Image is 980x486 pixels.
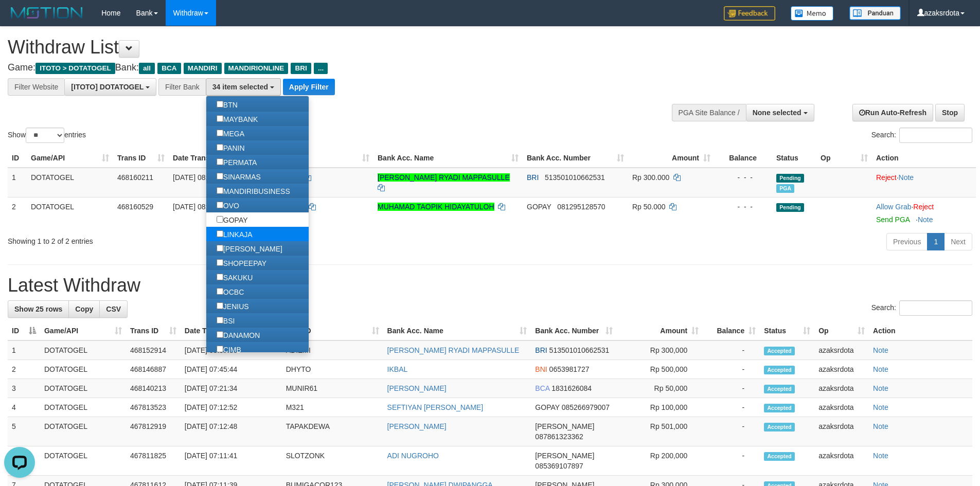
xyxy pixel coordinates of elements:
span: BRI [535,346,547,354]
span: · [876,203,913,211]
a: ADI NUGROHO [387,452,439,460]
td: M321 [282,398,383,417]
span: [PERSON_NAME] [535,452,594,460]
th: Amount: activate to sort column ascending [617,321,703,340]
span: Rp 300.000 [632,173,669,182]
td: - [703,360,760,379]
th: Action [872,149,976,168]
a: CSV [99,300,128,318]
td: 2 [8,197,27,229]
a: Stop [935,104,965,121]
button: 34 item selected [206,78,281,96]
label: MAYBANK [206,112,268,126]
select: Showentries [26,128,64,143]
input: DANAMON [217,331,223,338]
span: ... [314,63,328,74]
a: Allow Grab [876,203,911,211]
label: GOPAY [206,212,258,227]
label: BTN [206,97,248,112]
td: 2 [8,360,40,379]
span: Pending [776,174,804,183]
td: DOTATOGEL [40,379,126,398]
a: Previous [886,233,928,250]
th: Bank Acc. Number: activate to sort column ascending [523,149,628,168]
input: PANIN [217,144,223,151]
input: SHOPEEPAY [217,259,223,266]
td: azaksrdota [814,446,869,476]
th: Balance [715,149,772,168]
th: User ID: activate to sort column ascending [271,149,373,168]
td: [DATE] 07:21:34 [181,379,282,398]
span: Show 25 rows [14,305,62,313]
span: Rp 50.000 [632,203,666,211]
h1: Latest Withdraw [8,275,972,296]
input: BTN [217,101,223,107]
td: - [703,446,760,476]
a: 1 [927,233,945,250]
th: Op: activate to sort column ascending [816,149,872,168]
label: PANIN [206,140,255,155]
a: Reject [913,203,934,211]
td: Rp 500,000 [617,360,703,379]
label: Show entries [8,128,86,143]
img: Feedback.jpg [724,6,775,21]
input: Search: [899,300,972,316]
td: DOTATOGEL [40,360,126,379]
label: MEGA [206,126,255,140]
span: Accepted [764,423,795,431]
a: Note [873,422,888,430]
input: BSI [217,317,223,323]
img: MOTION_logo.png [8,5,86,21]
td: TAPAKDEWA [282,417,383,446]
td: - [703,379,760,398]
input: SINARMAS [217,173,223,179]
a: Note [918,215,933,224]
span: GOPAY [527,203,551,211]
span: Copy 1831626084 to clipboard [551,384,592,392]
td: Rp 200,000 [617,446,703,476]
span: Copy [75,305,93,313]
label: [PERSON_NAME] [206,241,293,256]
a: [PERSON_NAME] [387,422,447,430]
td: [DATE] 07:11:41 [181,446,282,476]
span: Copy 085266979007 to clipboard [562,403,610,411]
span: BRI [527,173,539,182]
span: [PERSON_NAME] [535,422,594,430]
td: DHYTO [282,360,383,379]
span: PGA [776,184,794,193]
td: MUNIR61 [282,379,383,398]
label: MANDIRIBUSINESS [206,184,300,198]
button: Open LiveChat chat widget [4,4,35,35]
span: CSV [106,305,121,313]
span: all [139,63,155,74]
a: Copy [68,300,100,318]
a: Note [873,403,888,411]
a: Note [873,452,888,460]
span: Copy 085369107897 to clipboard [535,462,583,470]
td: Rp 100,000 [617,398,703,417]
label: JENIUS [206,299,259,313]
input: LINKAJA [217,230,223,237]
input: MEGA [217,130,223,136]
th: Date Trans.: activate to sort column descending [169,149,271,168]
label: OVO [206,198,250,212]
h1: Withdraw List [8,37,643,58]
span: Copy 0653981727 to clipboard [549,365,590,373]
td: - [703,340,760,360]
input: [PERSON_NAME] [217,245,223,251]
div: Filter Website [8,78,64,96]
td: 467811825 [126,446,181,476]
span: [ITOTO] DOTATOGEL [71,83,144,91]
div: PGA Site Balance / [672,104,746,121]
td: [DATE] 07:45:44 [181,360,282,379]
span: ITOTO > DOTATOGEL [35,63,115,74]
span: Copy 081295128570 to clipboard [557,203,605,211]
td: - [703,398,760,417]
a: [PERSON_NAME] RYADI MAPPASULLE [378,173,510,182]
input: GOPAY [217,216,223,223]
input: CIMB [217,346,223,352]
a: Send PGA [876,215,910,224]
td: azaksrdota [814,340,869,360]
a: IKBAL [387,365,408,373]
span: 468160211 [117,173,153,182]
